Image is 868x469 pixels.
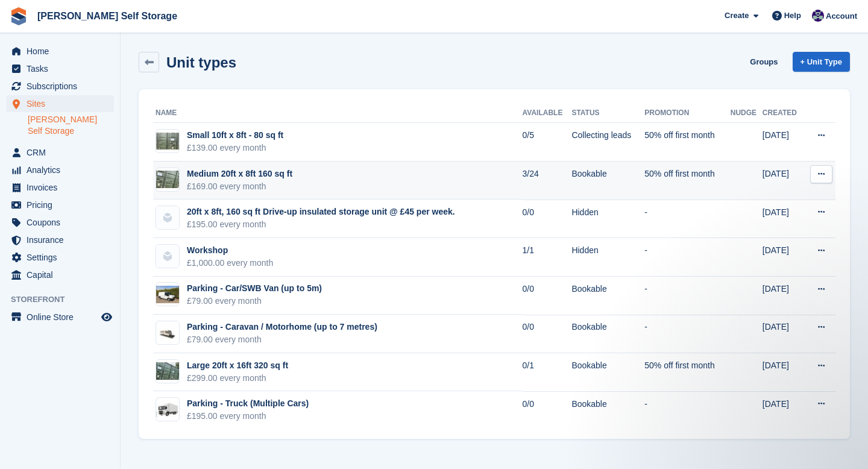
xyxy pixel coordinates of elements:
[6,231,114,248] a: menu
[187,397,309,410] div: Parking - Truck (Multiple Cars)
[784,10,801,22] span: Help
[187,168,292,180] div: Medium 20ft x 8ft 160 sq ft
[523,353,572,392] td: 0/1
[571,277,644,315] td: Bookable
[571,315,644,353] td: Bookable
[27,309,99,326] span: Online Store
[187,206,455,218] div: 20ft x 8ft, 160 sq ft Drive-up insulated storage unit @ £45 per week.
[11,294,120,306] span: Storefront
[571,162,644,200] td: Bookable
[763,238,805,277] td: [DATE]
[27,197,99,213] span: Pricing
[523,391,572,429] td: 0/0
[644,353,730,392] td: 50% off first month
[523,104,572,123] th: Available
[6,144,114,161] a: menu
[523,200,572,238] td: 0/0
[523,315,572,353] td: 0/0
[6,95,114,112] a: menu
[28,114,114,137] a: [PERSON_NAME] Self Storage
[6,197,114,213] a: menu
[644,123,730,162] td: 50% off first month
[187,372,288,385] div: £299.00 every month
[156,286,179,303] img: vanpic.jpg
[763,200,805,238] td: [DATE]
[644,277,730,315] td: -
[187,410,309,423] div: £195.00 every month
[571,104,644,123] th: Status
[187,244,273,257] div: Workshop
[644,104,730,123] th: Promotion
[187,218,455,231] div: £195.00 every month
[6,78,114,95] a: menu
[156,171,179,188] img: IMG_1002.jpeg
[187,180,292,193] div: £169.00 every month
[6,309,114,326] a: menu
[763,391,805,429] td: [DATE]
[793,52,850,72] a: + Unit Type
[763,104,805,123] th: Created
[523,238,572,277] td: 1/1
[99,310,114,324] a: Preview store
[826,10,857,22] span: Account
[27,162,99,178] span: Analytics
[166,54,236,71] h2: Unit types
[731,104,763,123] th: Nudge
[187,321,377,333] div: Parking - Caravan / Motorhome (up to 7 metres)
[644,238,730,277] td: -
[763,277,805,315] td: [DATE]
[27,43,99,60] span: Home
[27,95,99,112] span: Sites
[571,238,644,277] td: Hidden
[571,123,644,162] td: Collecting leads
[187,295,322,307] div: £79.00 every month
[27,249,99,266] span: Settings
[523,162,572,200] td: 3/24
[27,144,99,161] span: CRM
[156,362,179,380] img: IMG_0997.jpeg
[6,266,114,283] a: menu
[187,282,322,295] div: Parking - Car/SWB Van (up to 5m)
[523,123,572,162] td: 0/5
[6,162,114,178] a: menu
[644,162,730,200] td: 50% off first month
[27,60,99,77] span: Tasks
[156,245,179,268] img: blank-unit-type-icon-ffbac7b88ba66c5e286b0e438baccc4b9c83835d4c34f86887a83fc20ec27e7b.svg
[33,6,182,26] a: [PERSON_NAME] Self Storage
[812,10,824,22] img: Matthew Jones
[187,333,377,346] div: £79.00 every month
[27,214,99,231] span: Coupons
[156,206,179,229] img: blank-unit-type-icon-ffbac7b88ba66c5e286b0e438baccc4b9c83835d4c34f86887a83fc20ec27e7b.svg
[187,142,283,154] div: £139.00 every month
[27,266,99,283] span: Capital
[571,391,644,429] td: Bookable
[6,60,114,77] a: menu
[10,7,28,25] img: stora-icon-8386f47178a22dfd0bd8f6a31ec36ba5ce8667c1dd55bd0f319d3a0aa187defe.svg
[763,162,805,200] td: [DATE]
[644,391,730,429] td: -
[156,401,179,418] img: 1000_F_1557929356_iBNpPoDwYXFCs21iKFLJifA6b1llJwXE.jpg
[6,249,114,266] a: menu
[571,200,644,238] td: Hidden
[156,326,179,339] img: Caravan%20-%20R.jpg
[156,133,179,150] img: IMG_1006.jpeg
[523,277,572,315] td: 0/0
[187,257,273,269] div: £1,000.00 every month
[763,123,805,162] td: [DATE]
[6,179,114,196] a: menu
[644,200,730,238] td: -
[187,359,288,372] div: Large 20ft x 16ft 320 sq ft
[763,353,805,392] td: [DATE]
[27,179,99,196] span: Invoices
[153,104,523,123] th: Name
[745,52,782,72] a: Groups
[725,10,749,22] span: Create
[644,315,730,353] td: -
[27,78,99,95] span: Subscriptions
[6,214,114,231] a: menu
[763,315,805,353] td: [DATE]
[6,43,114,60] a: menu
[187,129,283,142] div: Small 10ft x 8ft - 80 sq ft
[571,353,644,392] td: Bookable
[27,231,99,248] span: Insurance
